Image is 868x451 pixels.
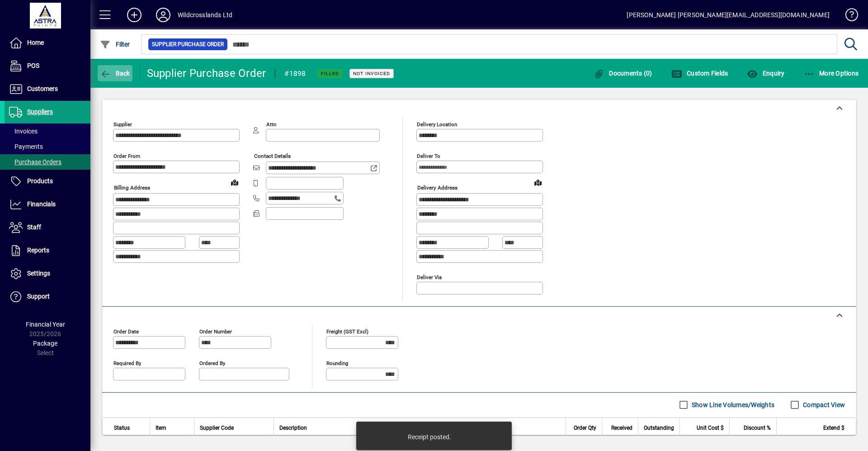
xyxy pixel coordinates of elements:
[611,423,632,433] span: Received
[690,400,774,409] label: Show Line Volumes/Weights
[113,360,141,366] mat-label: Required by
[27,223,41,231] span: Staff
[5,32,90,54] a: Home
[5,55,90,77] a: POS
[644,423,674,433] span: Outstanding
[33,340,57,347] span: Package
[279,423,307,433] span: Description
[823,423,844,433] span: Extend $
[745,65,787,81] button: Enquiry
[5,285,90,308] a: Support
[178,8,232,22] div: Wildcrosslands Ltd
[5,193,90,216] a: Financials
[120,7,149,23] button: Add
[9,158,61,166] span: Purchase Orders
[627,8,830,22] div: [PERSON_NAME] [PERSON_NAME][EMAIL_ADDRESS][DOMAIN_NAME]
[326,360,348,366] mat-label: Rounding
[27,177,53,185] span: Products
[594,70,652,77] span: Documents (0)
[5,78,90,100] a: Customers
[113,121,132,128] mat-label: Supplier
[804,70,859,77] span: More Options
[152,40,224,49] span: Supplier Purchase Order
[744,423,771,433] span: Discount %
[591,65,655,81] button: Documents (0)
[574,423,596,433] span: Order Qty
[156,423,166,433] span: Item
[669,65,731,81] button: Custom Fields
[199,360,225,366] mat-label: Ordered by
[801,400,845,409] label: Compact View
[147,66,266,81] div: Supplier Purchase Order
[417,153,440,159] mat-label: Deliver To
[353,71,390,76] span: Not Invoiced
[27,62,39,69] span: POS
[98,36,132,52] button: Filter
[100,70,130,77] span: Back
[199,328,232,334] mat-label: Order number
[5,154,90,170] a: Purchase Orders
[98,65,132,81] button: Back
[100,41,130,48] span: Filter
[408,432,451,442] div: Receipt posted.
[26,321,65,328] span: Financial Year
[113,153,140,159] mat-label: Order from
[149,7,178,23] button: Profile
[747,70,784,77] span: Enquiry
[9,143,43,150] span: Payments
[839,2,857,31] a: Knowledge Base
[802,65,861,81] button: More Options
[5,170,90,193] a: Products
[227,175,242,190] a: View on map
[27,108,53,115] span: Suppliers
[417,121,457,128] mat-label: Delivery Location
[5,216,90,239] a: Staff
[417,274,442,280] mat-label: Deliver via
[114,423,130,433] span: Status
[27,39,44,46] span: Home
[531,175,545,190] a: View on map
[697,423,724,433] span: Unit Cost $
[200,423,234,433] span: Supplier Code
[27,270,50,277] span: Settings
[27,293,50,300] span: Support
[5,262,90,285] a: Settings
[671,70,728,77] span: Custom Fields
[27,85,58,92] span: Customers
[5,123,90,139] a: Invoices
[27,200,56,208] span: Financials
[5,239,90,262] a: Reports
[284,66,306,81] div: #1898
[266,121,276,128] mat-label: Attn
[27,247,49,254] span: Reports
[326,328,368,334] mat-label: Freight (GST excl)
[9,128,38,135] span: Invoices
[113,328,139,334] mat-label: Order date
[321,71,339,76] span: Filled
[5,139,90,154] a: Payments
[90,65,140,81] app-page-header-button: Back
